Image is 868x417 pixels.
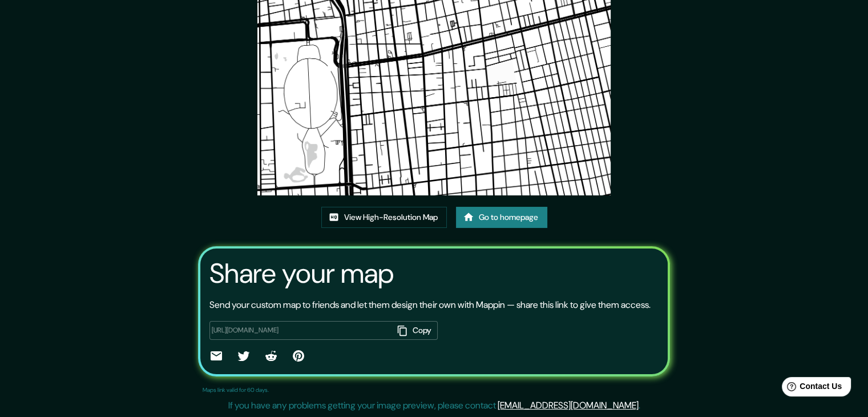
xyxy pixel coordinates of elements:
[209,298,651,312] p: Send your custom map to friends and let them design their own with Mappin — share this link to gi...
[203,386,269,394] p: Maps link valid for 60 days.
[766,372,855,404] iframe: Help widget launcher
[456,207,547,228] a: Go to homepage
[498,399,639,411] a: [EMAIL_ADDRESS][DOMAIN_NAME]
[321,207,447,228] a: View High-Resolution Map
[228,399,640,412] p: If you have any problems getting your image preview, please contact .
[393,321,438,340] button: Copy
[209,258,394,290] h3: Share your map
